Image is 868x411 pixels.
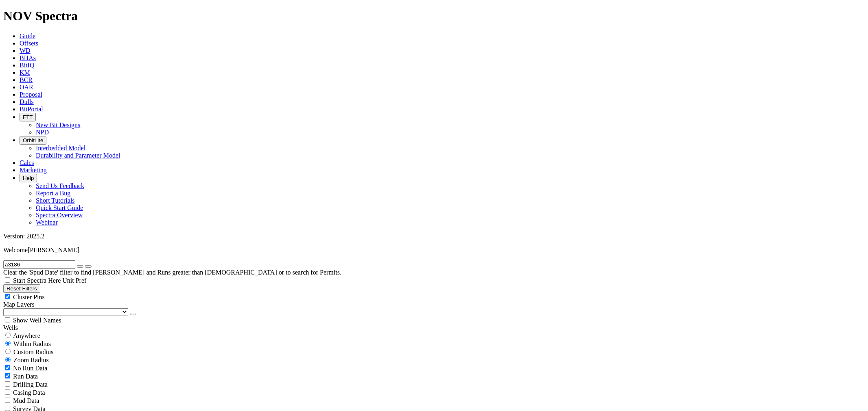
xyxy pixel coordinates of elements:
a: Proposal [20,91,42,98]
span: Start Spectra Here [13,277,61,284]
a: Quick Start Guide [36,204,83,211]
a: Spectra Overview [36,212,83,218]
a: BHAs [20,54,36,61]
span: Show Well Names [13,317,61,324]
button: Help [20,174,37,182]
span: [PERSON_NAME] [28,247,79,253]
div: Wells [3,324,865,331]
a: KM [20,69,30,76]
span: Help [23,175,34,181]
a: Guide [20,32,35,39]
span: Within Radius [13,340,51,347]
span: Zoom Radius [13,357,49,363]
button: Reset Filters [3,284,40,293]
input: Start Spectra Here [5,277,10,283]
a: Send Us Feedback [36,182,84,189]
a: Offsets [20,40,38,47]
span: Run Data [13,373,38,380]
div: Version: 2025.2 [3,233,865,240]
a: Short Tutorials [36,197,75,204]
span: Casing Data [13,389,45,396]
a: BitIQ [20,62,34,69]
span: Mud Data [13,397,39,404]
a: NPD [36,129,49,136]
a: Interbedded Model [36,145,85,151]
a: New Bit Designs [36,121,80,128]
span: OrbitLite [23,137,43,143]
span: Drilling Data [13,381,48,388]
a: Durability and Parameter Model [36,152,120,159]
span: Map Layers [3,301,35,308]
a: Webinar [36,219,58,226]
a: Dulls [20,98,34,105]
span: Unit Pref [62,277,86,284]
button: OrbitLite [20,136,46,145]
span: Clear the 'Spud Date' filter to find [PERSON_NAME] and Runs greater than [DEMOGRAPHIC_DATA] or to... [3,269,341,276]
a: OAR [20,84,33,91]
a: BCR [20,76,33,83]
a: Report a Bug [36,190,70,197]
span: Anywhere [13,332,40,339]
p: Welcome [3,247,865,254]
input: Search [3,260,75,269]
span: Custom Radius [13,348,53,355]
a: WD [20,47,31,54]
button: FTT [20,113,36,121]
span: Cluster Pins [13,294,45,301]
span: No Run Data [13,365,47,372]
a: Calcs [20,159,34,166]
span: FTT [23,114,33,120]
a: Marketing [20,167,47,173]
a: BitPortal [20,106,43,112]
h1: NOV Spectra [3,9,865,24]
